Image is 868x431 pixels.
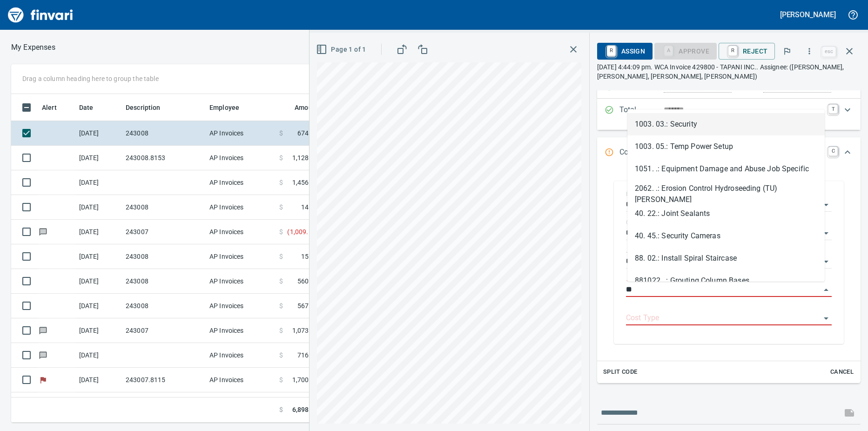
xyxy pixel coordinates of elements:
[11,42,55,53] p: My Expenses
[292,326,318,335] span: 1,073.21
[38,377,48,383] span: Flagged
[780,10,836,20] h5: [PERSON_NAME]
[122,244,206,269] td: 243008
[75,269,122,294] td: [DATE]
[206,170,276,195] td: AP Invoices
[209,102,239,113] span: Employee
[654,47,717,54] div: Job Phase required
[75,146,122,170] td: [DATE]
[297,276,318,286] span: 560.00
[829,367,855,377] span: Cancel
[799,41,820,61] button: More
[626,276,653,282] label: Job Phase
[206,244,276,269] td: AP Invoices
[79,102,94,113] span: Date
[122,121,206,146] td: 243008
[206,195,276,220] td: AP Invoices
[627,247,825,269] li: 88. 02.: Install Spiral Staircase
[279,202,283,212] span: $
[38,352,48,358] span: Has messages
[206,294,276,318] td: AP Invoices
[38,327,48,333] span: Has messages
[75,244,122,269] td: [DATE]
[822,47,836,57] a: esc
[79,102,106,113] span: Date
[626,220,650,225] label: Company
[42,102,57,113] span: Alert
[206,269,276,294] td: AP Invoices
[314,41,370,58] button: Page 1 of 1
[279,227,283,236] span: $
[122,294,206,318] td: 243008
[603,367,638,377] span: Split Code
[292,375,318,384] span: 1,700.95
[627,202,825,225] li: 40. 22.: Joint Sealants
[279,326,283,335] span: $
[820,283,833,296] button: Close
[297,128,318,138] span: 674.80
[838,402,861,424] span: This records your message into the invoice and notifies anyone mentioned
[597,62,861,81] p: [DATE] 4:44:09 pm. WCA Invoice 429800 - TAPANI INC.. Assignee: ([PERSON_NAME], [PERSON_NAME], [PE...
[22,74,159,83] p: Drag a column heading here to group the table
[728,46,737,56] a: R
[6,4,75,26] img: Finvari
[206,121,276,146] td: AP Invoices
[627,113,825,135] li: 1003. 03.: Security
[597,168,861,383] div: Expand
[292,178,318,187] span: 1,456.07
[726,43,767,59] span: Reject
[295,102,318,113] span: Amount
[820,40,861,62] span: Close invoice
[206,343,276,368] td: AP Invoices
[279,276,283,286] span: $
[122,195,206,220] td: 243008
[11,42,55,53] nav: breadcrumb
[820,227,833,240] button: Open
[122,318,206,343] td: 243007
[297,301,318,310] span: 567.50
[619,147,664,159] p: Code
[719,43,775,60] button: RReject
[820,198,833,211] button: Open
[318,44,366,55] span: Page 1 of 1
[279,252,283,261] span: $
[75,121,122,146] td: [DATE]
[75,343,122,368] td: [DATE]
[209,102,251,113] span: Employee
[122,220,206,244] td: 243007
[820,255,833,268] button: Open
[206,220,276,244] td: AP Invoices
[279,178,283,187] span: $
[301,252,318,261] span: 15.38
[597,43,653,60] button: RAssign
[828,104,838,114] a: T
[605,43,645,59] span: Assign
[279,301,283,310] span: $
[126,102,173,113] span: Description
[627,269,825,292] li: 881022. .: Grouting Column Bases
[75,318,122,343] td: [DATE]
[287,227,318,236] span: ( 1,009.19 )
[75,170,122,195] td: [DATE]
[126,102,161,113] span: Description
[627,180,825,202] li: 2062. .: Erosion Control Hydroseeding (TU) [PERSON_NAME]
[827,365,857,379] button: Cancel
[279,350,283,360] span: $
[301,202,318,212] span: 14.84
[279,128,283,138] span: $
[122,146,206,170] td: 243008.8153
[38,229,48,235] span: Has messages
[75,368,122,392] td: [DATE]
[626,248,636,254] label: Job
[597,99,861,130] div: Expand
[75,294,122,318] td: [DATE]
[820,312,833,325] button: Open
[626,191,660,197] label: Expense Type
[828,147,838,156] a: C
[778,7,838,22] button: [PERSON_NAME]
[206,368,276,392] td: AP Invoices
[206,318,276,343] td: AP Invoices
[122,368,206,392] td: 243007.8115
[279,405,283,415] span: $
